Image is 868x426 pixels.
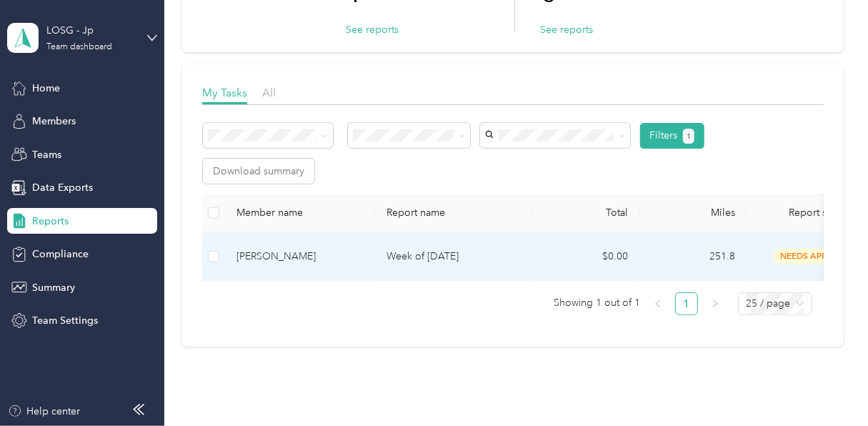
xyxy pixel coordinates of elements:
span: 25 / page [747,293,804,314]
iframe: Everlance-gr Chat Button Frame [788,346,868,426]
span: Members [32,114,76,129]
div: LOSG - Jp [46,23,136,38]
th: Member name [225,194,375,233]
li: 1 [675,292,698,315]
td: $0.00 [532,233,639,281]
a: 1 [676,293,697,314]
div: Miles [651,207,735,219]
span: Reports [32,214,69,229]
span: left [654,299,662,308]
span: Compliance [32,247,89,262]
li: Next Page [704,292,727,315]
span: Teams [32,147,61,162]
div: Total [544,207,628,219]
th: Report name [375,194,532,233]
span: Showing 1 out of 1 [554,292,641,314]
td: 251.8 [639,233,747,281]
span: Team Settings [32,313,98,328]
div: [PERSON_NAME] [236,249,364,264]
span: All [262,86,276,99]
span: right [711,299,719,308]
button: See reports [346,22,399,37]
li: Previous Page [647,292,669,315]
span: needs approval [773,248,863,264]
span: Home [32,81,60,96]
div: Member name [236,207,364,219]
span: Summary [32,280,75,295]
button: Filters1 [640,123,705,149]
span: 1 [687,130,691,143]
span: My Tasks [202,86,247,99]
button: 1 [683,129,695,144]
p: Week of [DATE] [386,249,521,264]
div: Team dashboard [46,43,112,51]
button: See reports [540,22,593,37]
span: Data Exports [32,180,93,195]
div: Page Size [738,292,812,315]
button: right [704,292,727,315]
button: Download summary [203,159,314,184]
button: Help center [8,404,81,419]
button: left [647,292,669,315]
